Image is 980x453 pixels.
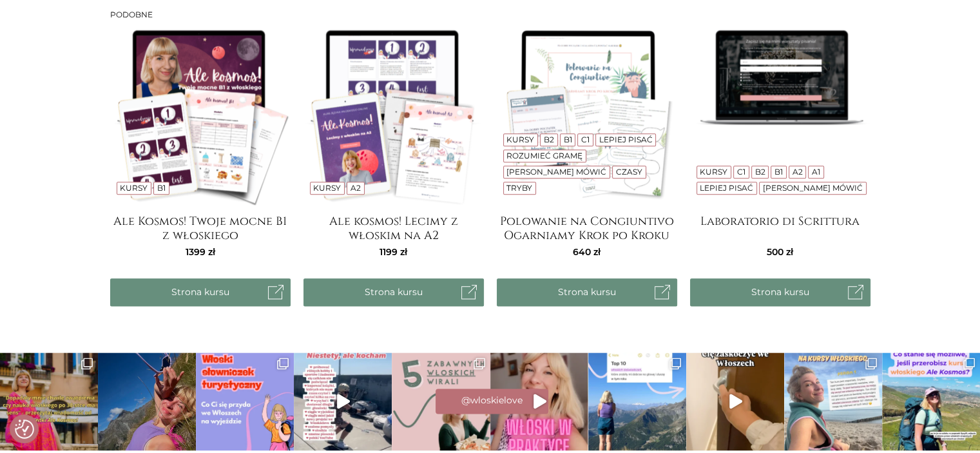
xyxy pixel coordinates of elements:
a: Rozumieć gramę [506,151,582,160]
button: Preferencje co do zgód [15,419,34,439]
span: @wloskielove [461,394,523,406]
a: C1 [581,135,590,144]
span: 1199 [380,246,407,258]
img: Vol. 2 włoskich śmieszków, który bawi najbardziej? O czym jeszcze zapomniałam? - - Ps Hałas w tle... [392,352,490,450]
img: Jeszce tylko dzisiaj, sobota, piątek i poniedziałek żeby dołączyć do Ale Kosmos, który bierze Was... [784,352,882,450]
a: Kursy [120,183,148,193]
span: 1399 [186,246,215,258]
a: A2 [793,167,803,177]
a: Lepiej pisać [700,183,753,193]
img: To możesz być Ty! O tym mało się mówi, ale znajomość języka obcego to też… ✨ większą pewność sieb... [98,352,196,450]
svg: Clone [963,358,975,369]
a: Clone [882,352,980,450]
a: Kursy [700,167,727,177]
a: Polowanie na Congiuntivo Ogarniamy Krok po Kroku [497,215,677,240]
a: Kursy [313,183,341,193]
a: Clone [784,352,882,450]
h3: Podobne [110,10,870,19]
a: Tryby [506,183,532,193]
a: Strona kursu [110,278,291,306]
a: [PERSON_NAME] mówić [763,183,863,193]
a: B1 [157,183,166,193]
img: Tak naprawdę to nie koniec bo był i strach przed burzą w namiocie i przekroczenie kolejnej granic... [588,352,686,450]
svg: Clone [277,358,289,369]
img: 1) W wielu barach i innych lokalach z jedzeniem za ladą najpierw płacimy przy kasie za to, co chc... [686,352,784,450]
a: B1 [563,135,572,144]
a: Clone [196,352,294,450]
a: Czasy [616,167,642,177]
a: C1 [737,167,745,177]
img: Od lat chciałam Wam o tym powiedzieć 🙈🤭🤭 to może mało “rolkowa” rolka, ale zamiast szukać formy p... [490,352,588,450]
svg: Clone [669,358,681,369]
a: B2 [544,135,554,144]
a: Instagram @wloskielove [436,389,548,414]
span: 500 [767,246,793,258]
span: 640 [573,246,600,258]
svg: Play [533,394,546,409]
a: Kursy [506,135,534,144]
a: Strona kursu [303,278,484,306]
a: Play [490,352,588,450]
a: Clone [392,352,490,450]
a: A2 [351,183,361,193]
svg: Play [337,394,350,409]
img: Revisit consent button [15,419,34,439]
a: Laboratorio di Scrittura [690,215,870,240]
a: [PERSON_NAME] mówić [506,167,606,177]
a: Clone [588,352,686,450]
a: Strona kursu [690,278,870,306]
a: B1 [774,167,783,177]
img: Osoby, które się już uczycie: Co stało się dla Was możliwe dzięki włoskiemu? ⬇️ Napiszcie! To tyl... [882,352,980,450]
svg: Clone [865,358,877,369]
a: Lepiej pisać [599,135,653,144]
a: B2 [754,167,765,177]
a: Strona kursu [497,278,677,306]
a: A1 [812,167,820,177]
svg: Clone [474,358,485,369]
svg: Clone [81,358,93,369]
svg: Play [729,394,742,409]
img: Z tym mini kursem możesz zacząć przygodę z włoskim w każdej chwili, to krótki kurs, w którym star... [196,352,294,450]
a: Ale Kosmos! Twoje mocne B1 z włoskiego [110,215,291,240]
a: Play [294,352,392,450]
img: A Wy? [294,352,392,450]
a: Ale kosmos! Lecimy z włoskim na A2 [303,215,484,240]
a: Play [686,352,784,450]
